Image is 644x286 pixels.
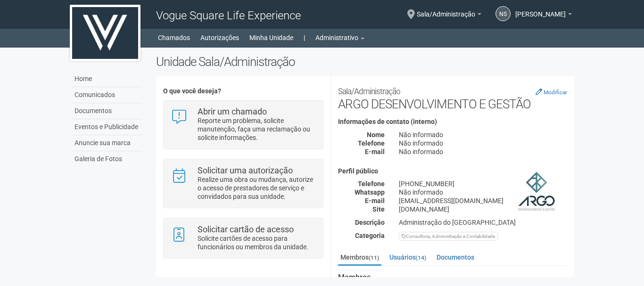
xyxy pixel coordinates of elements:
a: Eventos e Publicidade [72,119,142,135]
a: Solicitar uma autorização Realize uma obra ou mudança, autorize o acesso de prestadores de serviç... [171,166,315,201]
strong: Telefone [358,139,385,147]
strong: Abrir um chamado [198,106,267,116]
div: [DOMAIN_NAME] [392,205,574,213]
a: Minha Unidade [249,31,293,44]
div: Não informado [392,131,574,139]
p: Solicite cartões de acesso para funcionários ou membros da unidade. [198,234,316,251]
p: Realize uma obra ou mudança, autorize o acesso de prestadores de serviço e convidados para sua un... [198,175,316,201]
span: Vogue Square Life Experience [156,9,301,22]
div: [EMAIL_ADDRESS][DOMAIN_NAME] [392,196,574,205]
a: Usuários(14) [387,250,429,264]
a: Solicitar cartão de acesso Solicite cartões de acesso para funcionários ou membros da unidade. [171,225,315,251]
strong: Descrição [355,219,385,226]
a: Documentos [72,103,142,119]
img: logo.jpg [70,5,140,61]
strong: Solicitar uma autorização [198,165,293,175]
a: Membros(11) [338,250,381,266]
div: [PHONE_NUMBER] [392,180,574,188]
strong: Telefone [358,180,385,188]
h4: O que você deseja? [163,88,323,95]
div: Administração do [GEOGRAPHIC_DATA] [392,218,574,227]
p: Reporte um problema, solicite manutenção, faça uma reclamação ou solicite informações. [198,116,316,142]
small: Modificar [544,89,567,96]
small: (11) [369,254,379,261]
a: [PERSON_NAME] [515,12,572,19]
span: Nicolle Silva [515,1,566,18]
div: Consultoria, Administração e Contabilidade [399,232,498,241]
a: Chamados [158,31,190,44]
div: Não informado [392,139,574,147]
a: NS [495,6,511,21]
a: Sala/Administração [417,12,481,19]
strong: Membros [338,273,567,282]
strong: Site [372,205,385,213]
a: Autorizações [200,31,239,44]
h2: ARGO DESENVOLVIMENTO E GESTÃO [338,83,567,111]
div: Não informado [392,188,574,196]
a: Galeria de Fotos [72,151,142,167]
a: Modificar [536,88,567,96]
span: Sala/Administração [417,1,475,18]
strong: Whatsapp [355,188,385,196]
strong: E-mail [365,197,385,204]
small: Sala/Administração [338,87,400,96]
small: (14) [416,254,426,261]
strong: E-mail [365,148,385,155]
a: Administrativo [315,31,364,44]
h4: Perfil público [338,168,567,175]
strong: Solicitar cartão de acesso [198,224,294,234]
a: | [304,31,305,44]
img: business.png [513,168,560,215]
a: Abrir um chamado Reporte um problema, solicite manutenção, faça uma reclamação ou solicite inform... [171,107,315,142]
a: Anuncie sua marca [72,135,142,151]
a: Documentos [434,250,477,264]
strong: Categoria [355,232,385,239]
a: Comunicados [72,87,142,103]
h4: Informações de contato (interno) [338,118,567,125]
a: Home [72,71,142,87]
h2: Unidade Sala/Administração [156,55,574,69]
div: Não informado [392,147,574,156]
strong: Nome [367,131,385,139]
